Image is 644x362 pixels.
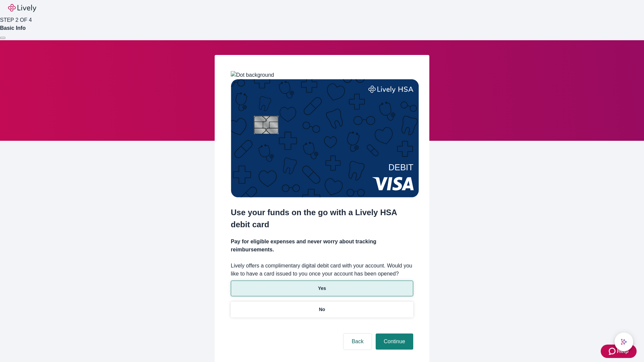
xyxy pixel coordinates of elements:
[231,302,413,317] button: No
[8,4,36,12] img: Lively
[231,238,413,254] h4: Pay for eligible expenses and never worry about tracking reimbursements.
[601,345,637,358] button: Zendesk support iconHelp
[231,206,413,231] h2: Use your funds on the go with a Lively HSA debit card
[376,334,413,350] button: Continue
[231,281,413,296] button: Yes
[621,339,627,345] svg: Lively AI Assistant
[319,306,325,313] p: No
[231,79,419,197] img: Debit card
[343,334,372,350] button: Back
[231,262,413,278] label: Lively offers a complimentary digital debit card with your account. Would you like to have a card...
[614,333,633,351] button: chat
[231,71,274,79] img: Dot background
[318,285,326,292] p: Yes
[617,347,629,355] span: Help
[609,347,617,355] svg: Zendesk support icon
